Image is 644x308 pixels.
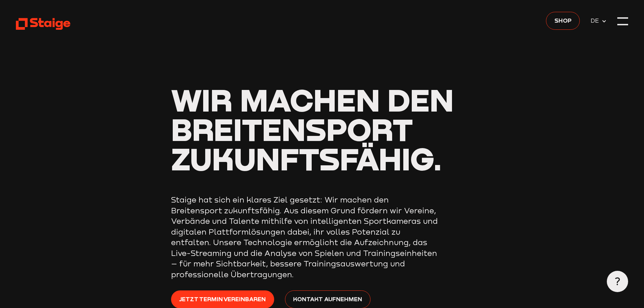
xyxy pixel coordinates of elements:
[546,12,580,30] a: Shop
[293,294,362,304] span: Kontakt aufnehmen
[554,16,572,25] span: Shop
[171,81,454,177] span: Wir machen den Breitensport zukunftsfähig.
[179,294,266,304] span: Jetzt Termin vereinbaren
[171,194,442,280] p: Staige hat sich ein klares Ziel gesetzt: Wir machen den Breitensport zukunftsfähig. Aus diesem Gr...
[591,16,601,25] span: DE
